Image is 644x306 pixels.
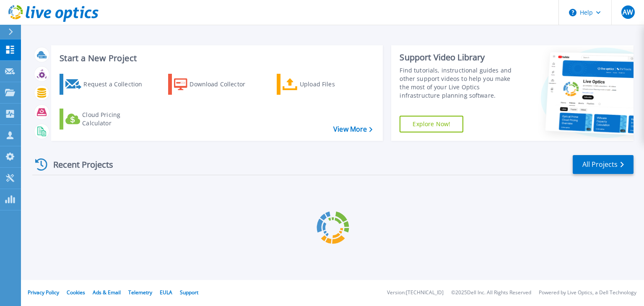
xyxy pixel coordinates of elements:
[300,76,367,93] div: Upload Files
[168,74,262,95] a: Download Collector
[400,52,521,63] div: Support Video Library
[400,116,463,132] a: Explore Now!
[400,66,521,100] div: Find tutorials, instructional guides and other support videos to help you make the most of your L...
[451,290,531,296] li: © 2025 Dell Inc. All Rights Reserved
[180,289,198,296] a: Support
[387,290,444,296] li: Version: [TECHNICAL_ID]
[60,54,372,63] h3: Start a New Project
[190,76,257,93] div: Download Collector
[160,289,172,296] a: EULA
[60,74,153,95] a: Request a Collection
[60,109,153,130] a: Cloud Pricing Calculator
[573,155,634,174] a: All Projects
[277,74,370,95] a: Upload Files
[93,289,121,296] a: Ads & Email
[28,289,59,296] a: Privacy Policy
[333,125,372,133] a: View More
[82,111,149,127] div: Cloud Pricing Calculator
[539,290,636,296] li: Powered by Live Optics, a Dell Technology
[623,9,633,16] span: AW
[32,154,125,175] div: Recent Projects
[67,289,85,296] a: Cookies
[128,289,152,296] a: Telemetry
[83,76,151,93] div: Request a Collection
